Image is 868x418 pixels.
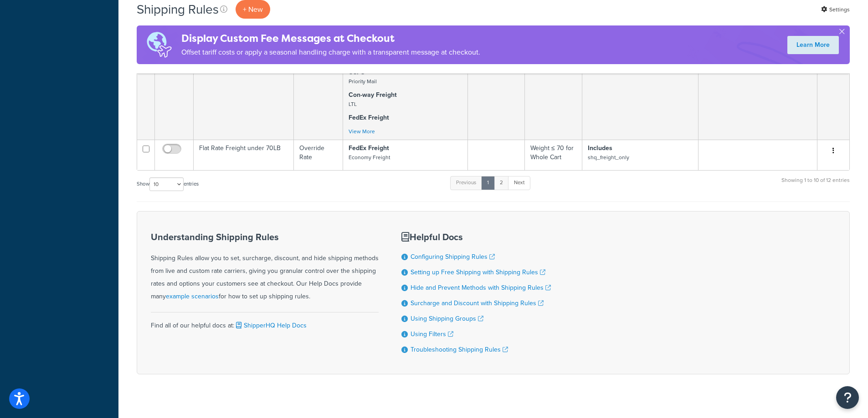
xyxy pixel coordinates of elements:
[194,18,294,140] td: [US_STATE] Restriction
[137,177,199,191] label: Show entries
[494,176,509,190] a: 2
[151,312,379,332] div: Find all of our helpful docs at:
[234,321,307,330] a: ShipperHQ Help Docs
[349,77,377,86] small: Priority Mail
[787,36,839,54] a: Learn More
[349,90,397,100] strong: Con-way Freight
[294,18,343,140] td: Hide Methods
[411,298,544,308] a: Surcharge and Discount with Shipping Rules
[411,345,508,354] a: Troubleshooting Shipping Rules
[149,177,184,191] select: Showentries
[411,314,483,323] a: Using Shipping Groups
[411,267,545,277] a: Setting up Free Shipping with Shipping Rules
[411,283,551,292] a: Hide and Prevent Methods with Shipping Rules
[781,175,850,195] div: Showing 1 to 10 of 12 entries
[481,176,495,190] a: 1
[525,140,582,170] td: Weight ≤ 70 for Whole Cart
[411,252,495,262] a: Configuring Shipping Rules
[151,232,379,242] h3: Understanding Shipping Rules
[411,329,453,339] a: Using Filters
[294,140,343,170] td: Override Rate
[588,153,629,161] small: shq_freight_only
[166,292,219,301] a: example scenarios
[508,176,530,190] a: Next
[349,100,357,108] small: LTL
[401,232,551,242] h3: Helpful Docs
[181,46,480,59] p: Offset tariff costs or apply a seasonal handling charge with a transparent message at checkout.
[349,127,375,136] a: View More
[450,176,482,190] a: Previous
[137,25,181,64] img: duties-banner-06bc72dcb5fe05cb3f9472aba00be2ae8eb53ab6f0d8bb03d382ba314ac3c341.png
[181,31,480,46] h4: Display Custom Fee Messages at Checkout
[349,143,389,153] strong: FedEx Freight
[588,143,612,153] strong: Includes
[194,140,294,170] td: Flat Rate Freight under 70LB
[151,232,379,303] div: Shipping Rules allow you to set, surcharge, discount, and hide shipping methods from live and cus...
[821,3,850,16] a: Settings
[836,386,859,409] button: Open Resource Center
[137,0,219,18] h1: Shipping Rules
[349,113,389,122] strong: FedEx Freight
[349,153,390,161] small: Economy Freight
